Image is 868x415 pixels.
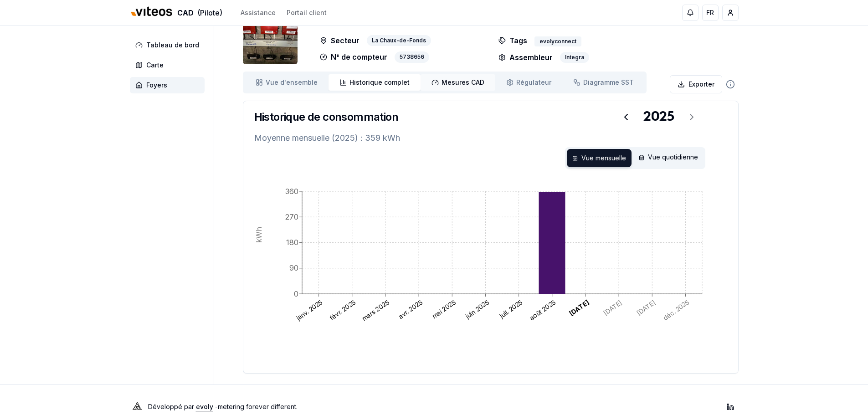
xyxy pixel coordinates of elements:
[562,74,645,91] a: Diagramme SST
[495,74,562,91] a: Régulateur
[146,41,199,50] span: Tableau de bord
[395,51,429,63] div: 5738656
[534,36,581,46] div: evolyconnect
[706,8,714,17] span: FR
[148,400,298,413] p: Développé par - metering forever different .
[241,8,276,17] a: Assistance
[421,74,495,91] a: Mesures CAD
[560,52,589,63] div: Integra
[254,110,398,124] h3: Historique de consommation
[254,227,263,243] tspan: kWh
[177,7,194,18] span: CAD
[266,78,318,87] span: Vue d'ensemble
[633,149,704,167] div: Vue quotidienne
[643,109,674,125] div: 2025
[367,35,431,46] div: La Chaux-de-Fonds
[245,74,329,91] a: Vue d'ensemble
[702,5,719,21] button: FR
[583,78,634,87] span: Diagramme SST
[130,77,208,93] a: Foyers
[196,403,213,410] a: evoly
[287,8,327,17] a: Portail client
[285,212,298,221] tspan: 270
[146,61,164,70] span: Carte
[498,35,527,46] p: Tags
[286,238,298,247] tspan: 180
[516,78,551,87] span: Régulateur
[130,57,208,73] a: Carte
[130,400,144,414] img: Evoly Logo
[130,37,208,53] a: Tableau de bord
[528,298,557,322] text: août 2025
[130,3,222,23] a: CAD(Pilote)
[285,187,298,196] tspan: 360
[349,78,410,87] span: Historique complet
[329,74,421,91] a: Historique complet
[320,35,360,46] p: Secteur
[670,75,722,93] button: Exporter
[146,81,167,90] span: Foyers
[567,149,632,167] div: Vue mensuelle
[197,7,222,18] span: (Pilote)
[289,263,298,272] tspan: 90
[294,289,298,298] tspan: 0
[320,51,387,63] p: N° de compteur
[254,132,727,144] p: Moyenne mensuelle (2025) : 359 kWh
[498,52,553,63] p: Assembleur
[130,1,174,23] img: Viteos - CAD Logo
[442,78,484,87] span: Mesures CAD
